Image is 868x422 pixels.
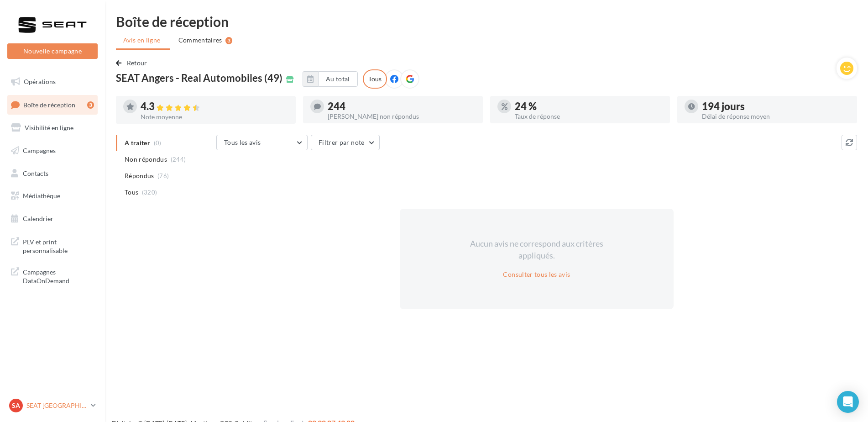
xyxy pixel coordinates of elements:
[515,101,663,111] div: 24 %
[702,101,850,111] div: 194 jours
[225,37,232,44] div: 3
[5,232,99,259] a: PLV et print personnalisable
[499,269,574,280] button: Consulter tous les avis
[23,192,60,200] span: Médiathèque
[116,15,857,28] div: Boîte de réception
[5,164,99,183] a: Contacts
[125,188,138,197] span: Tous
[141,114,288,120] div: Note moyenne
[23,215,53,222] span: Calendrier
[7,397,98,414] a: SA SEAT [GEOGRAPHIC_DATA]
[5,118,99,137] a: Visibilité en ligne
[318,71,358,87] button: Au total
[23,266,94,285] span: Campagnes DataOnDemand
[116,58,151,69] button: Retour
[178,36,222,45] span: Commentaires
[87,101,94,109] div: 3
[702,113,850,120] div: Délai de réponse moyen
[5,186,99,206] a: Médiathèque
[125,155,167,164] span: Non répondus
[23,169,48,177] span: Contacts
[837,391,859,413] div: Open Intercom Messenger
[5,262,99,289] a: Campagnes DataOnDemand
[125,171,154,180] span: Répondus
[216,135,308,150] button: Tous les avis
[7,43,98,59] button: Nouvelle campagne
[141,101,288,112] div: 4.3
[142,189,157,196] span: (320)
[24,78,56,85] span: Opérations
[328,113,476,120] div: [PERSON_NAME] non répondus
[23,147,56,154] span: Campagnes
[303,71,358,87] button: Au total
[328,101,476,111] div: 244
[363,69,387,89] div: Tous
[5,209,99,228] a: Calendrier
[25,124,73,132] span: Visibilité en ligne
[458,238,615,261] div: Aucun avis ne correspond aux critères appliqués.
[311,135,380,150] button: Filtrer par note
[23,100,75,108] span: Boîte de réception
[515,113,663,120] div: Taux de réponse
[224,138,261,146] span: Tous les avis
[12,401,20,410] span: SA
[116,73,282,83] span: SEAT Angers - Real Automobiles (49)
[5,141,99,160] a: Campagnes
[127,59,147,67] span: Retour
[171,156,186,163] span: (244)
[5,72,99,91] a: Opérations
[26,401,87,410] p: SEAT [GEOGRAPHIC_DATA]
[157,172,169,179] span: (76)
[23,236,94,255] span: PLV et print personnalisable
[5,95,99,115] a: Boîte de réception3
